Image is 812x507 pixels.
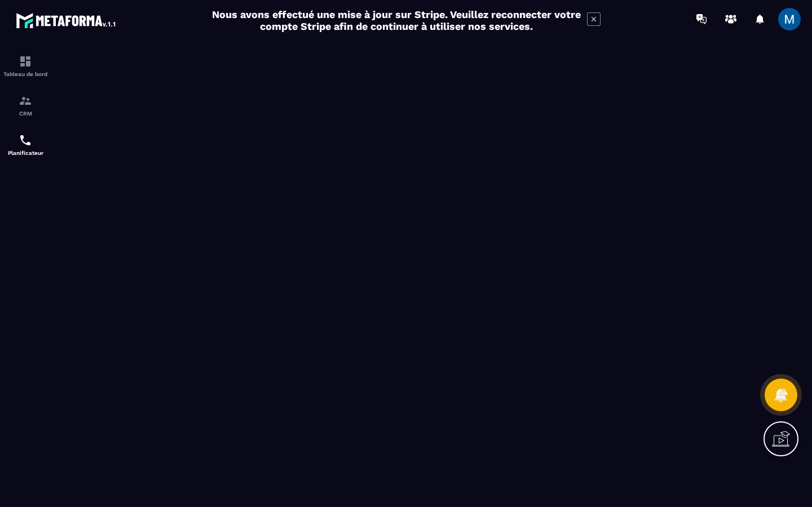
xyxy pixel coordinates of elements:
a: formationformationCRM [3,86,48,125]
a: schedulerschedulerPlanificateur [3,125,48,164]
img: logo [16,10,117,30]
p: Planificateur [3,150,48,156]
h2: Nous avons effectué une mise à jour sur Stripe. Veuillez reconnecter votre compte Stripe afin de ... [211,8,581,32]
img: scheduler [19,134,32,147]
img: formation [19,94,32,108]
p: Tableau de bord [3,71,48,77]
p: CRM [3,110,48,117]
img: formation [19,55,32,68]
a: formationformationTableau de bord [3,46,48,86]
